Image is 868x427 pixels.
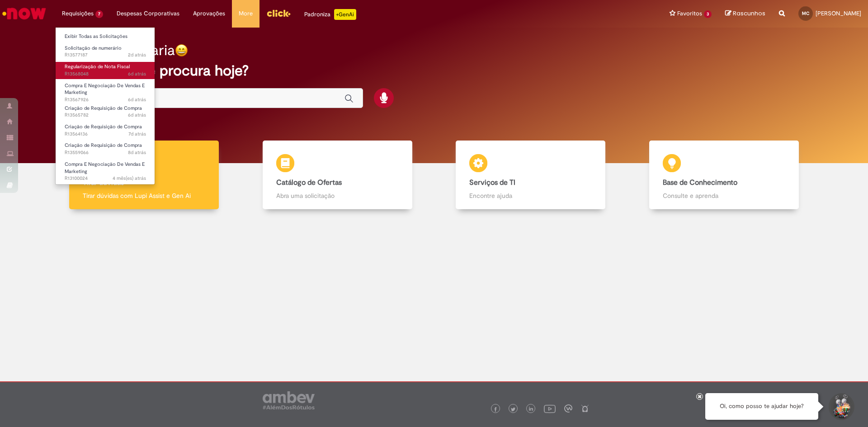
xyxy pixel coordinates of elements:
[65,96,146,103] span: R13567926
[128,131,146,137] span: 7d atrás
[266,6,291,20] img: click_logo_yellow_360x200.png
[47,141,241,210] a: Tirar dúvidas Tirar dúvidas com Lupi Assist e Gen Ai
[65,142,142,149] span: Criação de Requisição de Compra
[65,175,146,182] span: R13100024
[276,191,399,200] p: Abra uma solicitação
[56,103,155,120] a: Aberto R13565782 : Criação de Requisição de Compra
[65,63,130,70] span: Regularização de Nota Fiscal
[816,9,861,17] span: [PERSON_NAME]
[663,178,737,187] b: Base de Conhecimento
[276,178,342,187] b: Catálogo de Ofertas
[469,191,592,200] p: Encontre ajuda
[128,131,146,137] time: 24/09/2025 16:41:28
[704,10,712,18] span: 3
[62,9,94,18] span: Requisições
[56,62,155,79] a: Aberto R13568048 : Regularização de Nota Fiscal
[564,404,572,413] img: logo_footer_workplace.png
[65,149,146,156] span: R13559066
[493,407,498,412] img: logo_footer_facebook.png
[113,175,146,182] span: 4 mês(es) atrás
[581,404,589,413] img: logo_footer_naosei.png
[65,161,145,175] span: Compra E Negociação De Vendas E Marketing
[65,105,142,112] span: Criação de Requisição de Compra
[128,52,146,58] span: 2d atrás
[529,407,533,412] img: logo_footer_linkedin.png
[95,10,103,18] span: 7
[128,149,146,156] time: 23/09/2025 13:35:58
[733,9,765,18] span: Rascunhos
[117,9,179,18] span: Despesas Corporativas
[78,63,790,79] h2: O que você procura hoje?
[827,393,854,420] button: Iniciar Conversa de Suporte
[334,9,356,20] p: +GenAi
[263,391,315,409] img: logo_footer_ambev_rotulo_gray.png
[128,112,146,118] time: 25/09/2025 10:34:54
[65,52,146,59] span: R13577187
[56,81,155,100] a: Aberto R13567926 : Compra E Negociação De Vendas E Marketing
[56,122,155,139] a: Aberto R13564136 : Criação de Requisição de Compra
[56,32,155,42] a: Exibir Todas as Solicitações
[511,407,515,412] img: logo_footer_twitter.png
[802,10,809,16] span: MC
[725,9,765,18] a: Rascunhos
[663,191,785,200] p: Consulte e aprenda
[544,403,556,414] img: logo_footer_youtube.png
[241,141,434,210] a: Catálogo de Ofertas Abra uma solicitação
[65,131,146,138] span: R13564136
[113,175,146,182] time: 27/05/2025 11:35:16
[705,393,818,420] div: Oi, como posso te ajudar hoje?
[469,178,515,187] b: Serviços de TI
[193,9,225,18] span: Aprovações
[65,45,122,52] span: Solicitação de numerário
[65,123,142,130] span: Criação de Requisição de Compra
[65,112,146,119] span: R13565782
[128,96,146,103] time: 25/09/2025 16:41:20
[239,9,253,18] span: More
[434,141,627,210] a: Serviços de TI Encontre ajuda
[128,112,146,118] span: 6d atrás
[128,96,146,103] span: 6d atrás
[83,191,205,200] p: Tirar dúvidas com Lupi Assist e Gen Ai
[55,27,155,185] ul: Requisições
[128,52,146,58] time: 29/09/2025 14:18:17
[65,82,145,96] span: Compra E Negociação De Vendas E Marketing
[1,5,47,23] img: ServiceNow
[56,160,155,179] a: Aberto R13100024 : Compra E Negociação De Vendas E Marketing
[128,149,146,156] span: 8d atrás
[677,9,702,18] span: Favoritos
[627,141,821,210] a: Base de Conhecimento Consulte e aprenda
[128,70,146,77] time: 25/09/2025 16:57:21
[65,70,146,78] span: R13568048
[56,43,155,60] a: Aberto R13577187 : Solicitação de numerário
[128,70,146,77] span: 6d atrás
[56,141,155,157] a: Aberto R13559066 : Criação de Requisição de Compra
[175,44,188,57] img: happy-face.png
[304,9,356,20] div: Padroniza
